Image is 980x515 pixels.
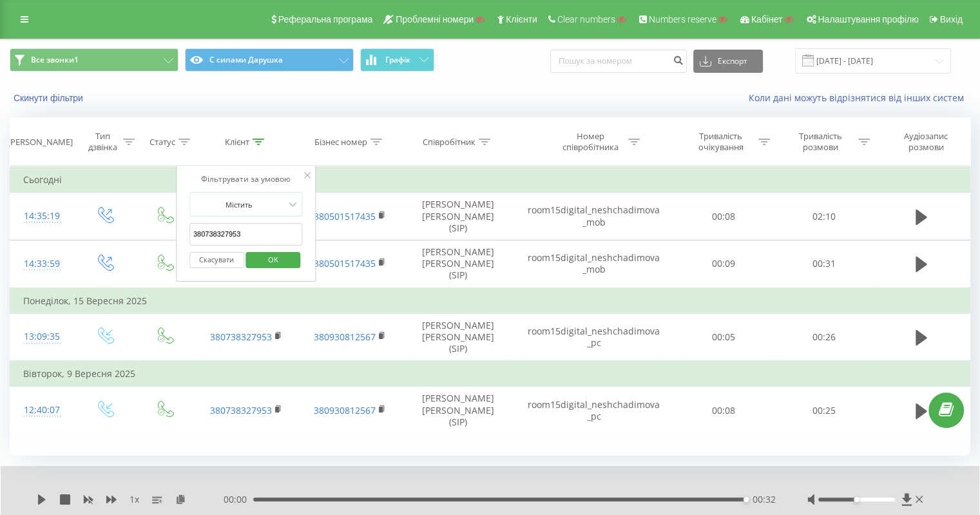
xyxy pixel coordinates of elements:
span: 00:00 [224,493,253,506]
td: Сьогодні [10,167,970,193]
td: Вівторок, 9 Вересня 2025 [10,361,970,387]
button: OK [246,252,301,268]
span: 1 x [130,493,139,506]
a: 380501517435 [314,257,376,269]
span: Налаштування профілю [818,14,918,24]
div: 14:33:59 [23,251,61,277]
div: Співробітник [423,137,476,148]
td: 00:08 [674,193,774,240]
td: 00:09 [674,240,774,287]
span: OK [255,249,291,269]
td: 02:10 [774,193,874,240]
span: Вихід [940,14,963,24]
a: 380930812567 [314,331,376,343]
span: Clear numbers [557,14,615,24]
a: 380501517435 [314,210,376,222]
a: 380738327953 [210,331,272,343]
div: Статус [149,137,175,148]
div: Тривалість розмови [786,131,855,153]
div: Accessibility label [854,497,859,502]
td: room15digital_neshchadimova_mob [514,193,673,240]
button: Скинути фільтри [10,92,90,104]
button: Експорт [693,50,763,73]
td: room15digital_neshchadimova_pc [514,387,673,434]
input: Введіть значення [189,223,303,246]
span: Графік [385,55,410,64]
td: 00:25 [774,387,874,434]
td: [PERSON_NAME] [PERSON_NAME] (SIP) [402,193,514,240]
td: 00:05 [674,313,774,361]
button: С сипами Дарушка [185,48,354,72]
div: Клієнт [225,137,249,148]
a: 380738327953 [210,404,272,416]
div: 12:40:07 [23,398,61,423]
td: 00:31 [774,240,874,287]
div: Аудіозапис розмови [885,131,966,153]
td: room15digital_neshchadimova_pc [514,313,673,361]
button: Все звонки1 [10,48,178,72]
span: Проблемні номери [396,14,474,24]
span: Все звонки1 [31,55,79,65]
div: Фільтрувати за умовою [189,173,303,186]
td: 00:08 [674,387,774,434]
td: [PERSON_NAME] [PERSON_NAME] (SIP) [402,240,514,287]
td: 00:26 [774,313,874,361]
span: Numbers reserve [649,14,716,24]
input: Пошук за номером [550,50,687,73]
td: room15digital_neshchadimova_mob [514,240,673,287]
div: 14:35:19 [23,204,61,229]
a: Коли дані можуть відрізнятися вiд інших систем [749,92,970,104]
div: [PERSON_NAME] [8,137,73,148]
span: 00:32 [752,493,775,506]
td: [PERSON_NAME] [PERSON_NAME] (SIP) [402,313,514,361]
td: Понеділок, 15 Вересня 2025 [10,288,970,314]
div: Номер співробітника [556,131,625,153]
div: Тип дзвінка [86,131,120,153]
span: Кабінет [751,14,783,24]
div: Бізнес номер [314,137,367,148]
button: Скасувати [189,252,244,268]
div: 13:09:35 [23,324,61,349]
span: Реферальна програма [278,14,373,24]
td: [PERSON_NAME] [PERSON_NAME] (SIP) [402,387,514,434]
div: Тривалість очікування [686,131,755,153]
a: 380930812567 [314,404,376,416]
div: Accessibility label [744,497,749,502]
span: Клієнти [506,14,537,24]
button: Графік [360,48,434,72]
